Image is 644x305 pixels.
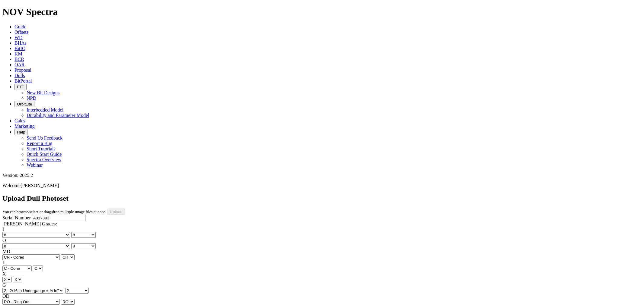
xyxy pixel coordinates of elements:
a: BitPortal [14,78,32,83]
a: Short Tutorials [27,146,56,151]
button: FTT [14,84,27,90]
span: Help [17,130,25,134]
h2: Upload Dull Photoset [2,194,642,203]
a: NPD [27,96,36,101]
a: Marketing [14,124,35,129]
label: L [2,260,5,265]
a: Send Us Feedback [27,135,62,140]
a: Spectra Overview [27,157,61,162]
span: [PERSON_NAME] [21,183,59,188]
a: Webinar [27,162,43,168]
input: Upload [107,209,125,215]
a: BCR [14,57,24,62]
a: WD [14,35,23,40]
a: Guide [14,24,26,29]
label: O [2,238,6,243]
p: Welcome [2,183,642,188]
h1: NOV Spectra [2,6,642,17]
a: Quick Start Guide [27,152,62,157]
a: Durability and Parameter Model [27,113,89,118]
a: New Bit Designs [27,90,59,95]
a: OAR [14,62,25,67]
a: KM [14,51,22,56]
button: Help [14,129,27,135]
div: Version: 2025.2 [2,173,642,178]
a: BHAs [14,40,27,46]
a: Dulls [14,73,25,78]
a: Offsets [14,30,28,35]
label: Serial Number [2,215,31,220]
label: MD [2,249,10,254]
label: I [2,227,4,232]
span: FTT [17,85,24,89]
label: OD [2,294,9,299]
small: You can browse/select or drag/drop multiple image files at once. [2,209,106,214]
a: Proposal [14,68,31,73]
div: [PERSON_NAME] Grades: [2,221,642,227]
a: Calcs [14,118,25,123]
a: Interbedded Model [27,107,63,112]
a: Report a Bug [27,141,52,146]
label: G [2,282,6,288]
button: OrbitLite [14,101,34,107]
a: BitIQ [14,46,25,51]
label: X [2,271,6,276]
span: OrbitLite [17,102,32,106]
